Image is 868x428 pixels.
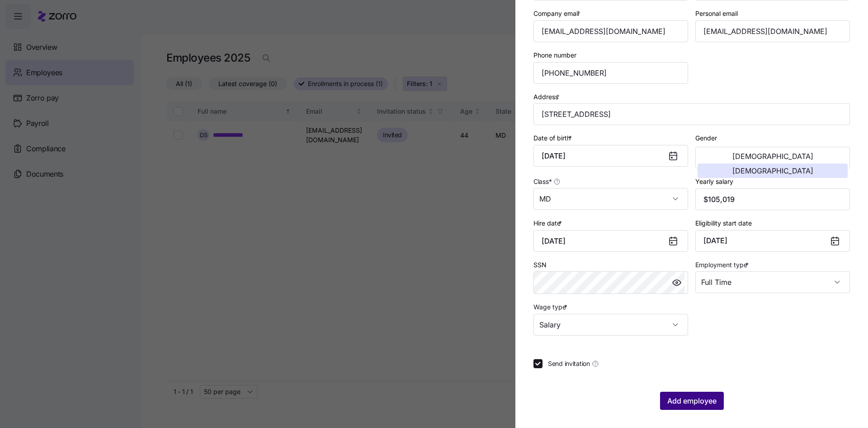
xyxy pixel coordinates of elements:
[732,167,813,174] span: [DEMOGRAPHIC_DATA]
[533,62,688,84] input: Phone number
[533,314,688,336] input: Select wage type
[533,260,547,270] label: SSN
[660,392,724,410] button: Add employee
[695,9,738,19] label: Personal email
[533,20,688,42] input: Company email
[695,230,850,252] button: [DATE]
[695,188,850,210] input: Yearly salary
[695,271,850,293] input: Select employment type
[533,188,688,210] input: Class
[533,50,576,60] label: Phone number
[695,177,733,187] label: Yearly salary
[533,133,574,143] label: Date of birth
[533,218,564,228] label: Hire date
[667,395,717,406] span: Add employee
[533,145,688,167] input: MM/DD/YYYY
[533,92,561,102] label: Address
[695,133,717,143] label: Gender
[695,218,752,228] label: Eligibility start date
[533,103,850,125] input: Address
[695,260,750,270] label: Employment type
[548,359,590,368] span: Send invitation
[533,230,688,252] input: MM/DD/YYYY
[732,153,813,160] span: [DEMOGRAPHIC_DATA]
[695,20,850,42] input: Personal email
[533,9,582,19] label: Company email
[533,302,569,312] label: Wage type
[533,177,552,186] span: Class *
